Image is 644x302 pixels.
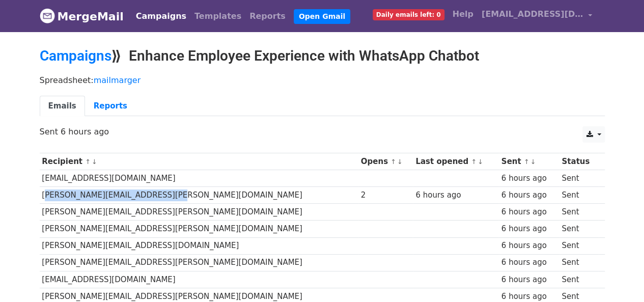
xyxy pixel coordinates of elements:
[40,6,124,27] a: MergeMail
[40,96,85,117] a: Emails
[40,75,605,86] p: Spreadsheet:
[358,153,413,170] th: Opens
[40,153,358,170] th: Recipient
[449,4,478,24] a: Help
[40,47,605,65] h2: ⟫ Enhance Employee Experience with WhatsApp Chatbot
[40,204,358,221] td: [PERSON_NAME][EMAIL_ADDRESS][PERSON_NAME][DOMAIN_NAME]
[413,153,498,170] th: Last opened
[501,173,557,184] div: 6 hours ago
[559,204,598,221] td: Sent
[482,8,583,20] span: [EMAIL_ADDRESS][DOMAIN_NAME]
[132,6,190,26] a: Campaigns
[190,6,245,26] a: Templates
[559,237,598,254] td: Sent
[40,170,358,187] td: [EMAIL_ADDRESS][DOMAIN_NAME]
[501,206,557,218] div: 6 hours ago
[85,96,136,117] a: Reports
[390,158,396,166] a: ↑
[40,126,605,137] p: Sent 6 hours ago
[294,9,350,24] a: Open Gmail
[501,189,557,201] div: 6 hours ago
[40,271,358,288] td: [EMAIL_ADDRESS][DOMAIN_NAME]
[559,187,598,204] td: Sent
[501,240,557,252] div: 6 hours ago
[559,254,598,271] td: Sent
[559,153,598,170] th: Status
[478,158,483,166] a: ↓
[559,271,598,288] td: Sent
[559,170,598,187] td: Sent
[478,4,597,28] a: [EMAIL_ADDRESS][DOMAIN_NAME]
[593,253,644,302] iframe: Chat Widget
[369,4,449,24] a: Daily emails left: 0
[40,8,55,23] img: MergeMail logo
[499,153,559,170] th: Sent
[40,47,111,64] a: Campaigns
[40,221,358,237] td: [PERSON_NAME][EMAIL_ADDRESS][PERSON_NAME][DOMAIN_NAME]
[40,187,358,204] td: [PERSON_NAME][EMAIL_ADDRESS][PERSON_NAME][DOMAIN_NAME]
[245,6,290,26] a: Reports
[92,158,97,166] a: ↓
[415,189,496,201] div: 6 hours ago
[501,223,557,235] div: 6 hours ago
[530,158,536,166] a: ↓
[471,158,477,166] a: ↑
[361,189,411,201] div: 2
[373,9,444,20] span: Daily emails left: 0
[40,237,358,254] td: [PERSON_NAME][EMAIL_ADDRESS][DOMAIN_NAME]
[94,75,141,85] a: mailmarger
[524,158,529,166] a: ↑
[85,158,91,166] a: ↑
[501,257,557,268] div: 6 hours ago
[501,274,557,286] div: 6 hours ago
[559,221,598,237] td: Sent
[40,254,358,271] td: [PERSON_NAME][EMAIL_ADDRESS][PERSON_NAME][DOMAIN_NAME]
[397,158,403,166] a: ↓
